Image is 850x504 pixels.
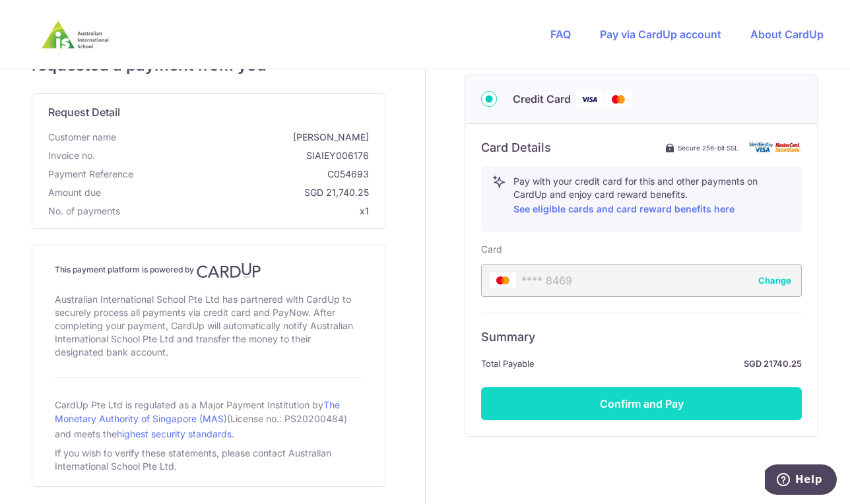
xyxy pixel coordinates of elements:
img: Visa [576,91,603,108]
button: Confirm and Pay [481,387,802,420]
label: Card [481,243,502,256]
h4: This payment platform is powered by [55,263,362,278]
div: If you wish to verify these statements, please contact Australian International School Pte Ltd. [55,444,362,476]
span: translation missing: en.request_detail [48,106,120,119]
span: Secure 256-bit SSL [678,142,738,153]
a: FAQ [550,28,571,41]
span: No. of payments [48,205,120,218]
img: Mastercard [605,91,632,108]
a: The Monetary Authority of Singapore (MAS) [55,399,340,424]
span: Invoice no. [48,149,95,162]
a: Pay via CardUp account [600,28,721,41]
span: SGD 21,740.25 [106,186,369,199]
div: Credit Card Visa Mastercard [481,91,802,108]
img: CardUp [197,263,261,278]
span: translation missing: en.payment_reference [48,168,133,179]
span: Total Payable [481,356,535,371]
span: x1 [360,205,369,216]
a: highest security standards [117,428,232,439]
span: Credit Card [513,91,571,107]
p: Pay with your credit card for this and other payments on CardUp and enjoy card reward benefits. [513,175,791,217]
div: CardUp Pte Ltd is regulated as a Major Payment Institution by (License no.: PS20200484) and meets... [55,394,362,444]
span: Amount due [48,186,101,199]
h6: Card Details [481,140,551,156]
img: card secure [749,142,802,153]
button: Change [758,274,791,287]
a: See eligible cards and card reward benefits here [513,203,735,214]
span: Customer name [48,131,116,144]
span: [PERSON_NAME] [121,131,369,144]
h6: Summary [481,329,802,345]
a: About CardUp [750,28,824,41]
strong: SGD 21740.25 [540,356,802,371]
div: Australian International School Pte Ltd has partnered with CardUp to securely process all payment... [55,290,362,362]
span: SIAIEY006176 [100,149,369,162]
iframe: Opens a widget where you can find more information [765,464,837,497]
span: C054693 [139,168,369,181]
